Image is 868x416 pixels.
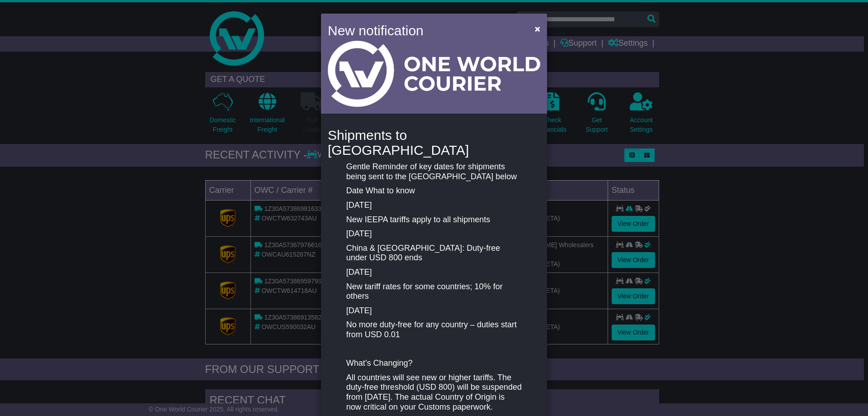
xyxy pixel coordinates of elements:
[346,268,522,277] p: [DATE]
[346,186,522,196] p: Date What to know
[328,128,540,158] h4: Shipments to [GEOGRAPHIC_DATA]
[328,20,522,41] h4: New notification
[346,359,522,368] p: What’s Changing?
[346,306,522,316] p: [DATE]
[346,229,522,239] p: [DATE]
[535,24,540,34] span: ×
[346,201,522,210] p: [DATE]
[346,244,522,263] p: China & [GEOGRAPHIC_DATA]: Duty-free under USD 800 ends
[328,41,540,107] img: Light
[346,282,522,301] p: New tariff rates for some countries; 10% for others
[346,215,522,225] p: New IEEPA tariffs apply to all shipments
[346,373,522,412] p: All countries will see new or higher tariffs. The duty-free threshold (USD 800) will be suspended...
[346,320,522,339] p: No more duty-free for any country – duties start from USD 0.01
[530,19,545,38] button: Close
[346,162,522,182] p: Gentle Reminder of key dates for shipments being sent to the [GEOGRAPHIC_DATA] below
